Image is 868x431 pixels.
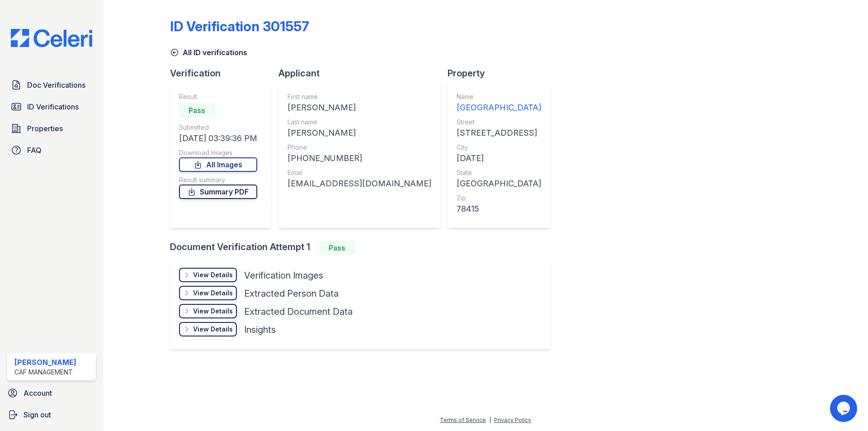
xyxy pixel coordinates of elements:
div: [PERSON_NAME] [288,127,431,139]
a: Terms of Service [440,417,486,423]
div: 78415 [457,203,541,215]
div: [GEOGRAPHIC_DATA] [457,177,541,190]
div: [DATE] 03:39:36 PM [179,132,257,145]
div: [PHONE_NUMBER] [288,152,431,165]
span: Doc Verifications [27,80,85,90]
div: Result summary [179,175,257,185]
a: FAQ [7,141,96,159]
div: Phone [288,143,431,152]
a: Account [4,384,99,402]
div: [GEOGRAPHIC_DATA] [457,101,541,114]
div: [STREET_ADDRESS] [457,127,541,139]
div: Verification Images [244,269,323,282]
a: Summary PDF [179,185,257,199]
div: [PERSON_NAME] [288,101,431,114]
div: Property [448,67,557,80]
div: Last name [288,118,431,127]
div: View Details [193,307,233,316]
div: [DATE] [457,152,541,165]
span: FAQ [27,145,42,156]
div: State [457,168,541,177]
a: All Images [179,157,257,172]
div: View Details [193,270,233,279]
a: All ID verifications [170,47,247,58]
span: Properties [27,123,63,134]
div: Name [457,92,541,101]
div: City [457,143,541,152]
div: Download Images [179,148,257,157]
iframe: chat widget [830,395,859,422]
div: Zip [457,194,541,203]
div: View Details [193,325,233,334]
a: Properties [7,119,96,137]
div: Applicant [278,67,448,80]
span: ID Verifications [27,101,79,112]
span: Sign out [24,409,51,420]
a: ID Verifications [7,98,96,116]
a: Privacy Policy [494,417,531,423]
div: [EMAIL_ADDRESS][DOMAIN_NAME] [288,177,431,190]
div: CAF Management [14,368,76,377]
div: Document Verification Attempt 1 [170,241,557,255]
div: Result [179,92,257,101]
a: Doc Verifications [7,76,96,94]
span: Account [24,388,52,398]
div: Street [457,118,541,127]
div: View Details [193,289,233,298]
div: Verification [170,67,278,80]
div: [PERSON_NAME] [14,357,76,368]
div: Email [288,168,431,177]
div: Extracted Document Data [244,305,353,318]
div: Insights [244,323,276,336]
div: Extracted Person Data [244,287,339,300]
a: Sign out [4,406,99,424]
div: First name [288,92,431,101]
div: Pass [179,103,215,118]
div: Pass [319,241,355,255]
div: ID Verification 301557 [170,18,309,34]
a: Name [GEOGRAPHIC_DATA] [457,92,541,114]
div: Submitted [179,123,257,132]
div: | [489,417,491,423]
img: CE_Logo_Blue-a8612792a0a2168367f1c8372b55b34899dd931a85d93a1a3d3e32e68fde9ad4.png [4,29,99,47]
